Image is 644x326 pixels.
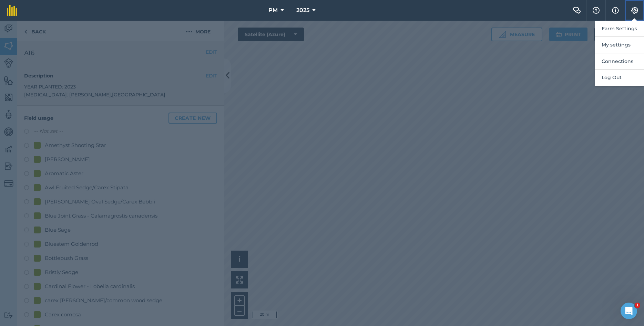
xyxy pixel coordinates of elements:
[268,6,278,14] span: PM
[592,7,600,14] img: A question mark icon
[631,7,639,14] img: A cog icon
[595,21,644,37] button: Farm Settings
[7,5,17,16] img: fieldmargin Logo
[595,70,644,86] button: Log Out
[595,53,644,70] button: Connections
[621,303,637,319] iframe: Intercom live chat
[296,6,309,14] span: 2025
[612,6,619,14] img: svg+xml;base64,PHN2ZyB4bWxucz0iaHR0cDovL3d3dy53My5vcmcvMjAwMC9zdmciIHdpZHRoPSIxNyIgaGVpZ2h0PSIxNy...
[595,37,644,53] button: My settings
[635,303,640,308] span: 1
[573,7,581,14] img: Two speech bubbles overlapping with the left bubble in the forefront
